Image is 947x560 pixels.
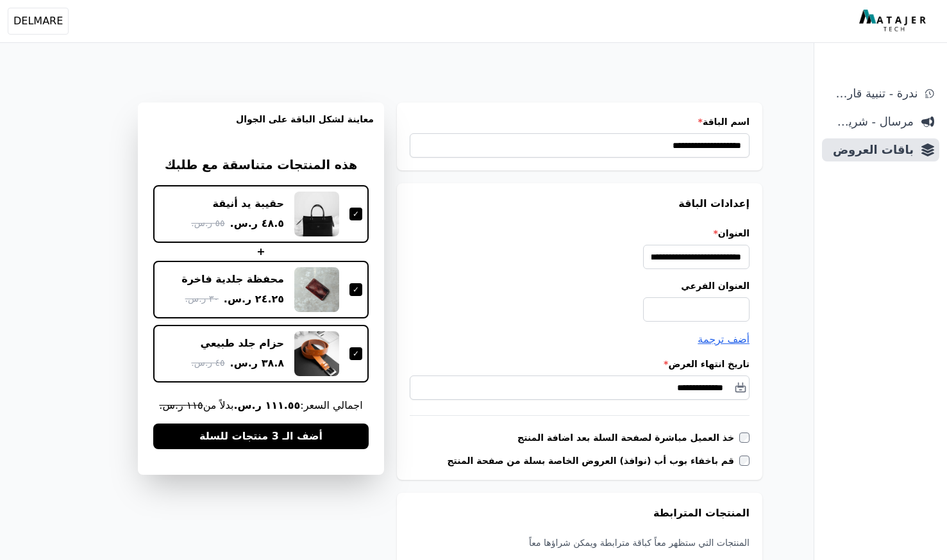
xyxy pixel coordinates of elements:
div: + [153,244,369,259]
span: ٣٨.٨ ر.س. [230,356,284,371]
span: ٤٨.٥ ر.س. [230,216,284,231]
div: محفظة جلدية فاخرة [181,272,284,286]
label: قم باخفاء بوب أب (نوافذ) العروض الخاصة بسلة من صفحة المنتج [447,454,739,467]
s: ١١٥ ر.س. [159,399,203,411]
button: DELMARE [8,8,69,35]
label: العنوان الفرعي [410,279,750,292]
span: أضف ترجمة [698,333,750,345]
div: حقيبة يد أنيقة [213,197,284,211]
button: أضف ترجمة [698,332,750,347]
p: المنتجات التي ستظهر معاً كباقة مترابطة ويمكن شراؤها معاً [410,536,750,549]
h3: هذه المنتجات متناسقة مع طلبك [153,156,369,175]
b: ١١١.٥٥ ر.س. [233,399,300,411]
h3: إعدادات الباقة [410,196,750,211]
iframe: chat widget [893,509,934,547]
div: حزام جلد طبيعي [201,336,285,350]
span: DELMARE [13,13,63,29]
h3: المنتجات المترابطة [410,506,750,521]
label: خذ العميل مباشرة لصفحة السلة بعد اضافة المنتج [517,431,739,444]
span: مرسال - شريط دعاية [827,113,914,131]
img: حزام جلد طبيعي [294,331,339,376]
h3: معاينة لشكل الباقة على الجوال [148,113,374,141]
span: ٣٠ ر.س. [185,292,219,306]
span: ٤٥ ر.س. [191,356,224,370]
label: اسم الباقة [410,115,750,128]
span: اجمالي السعر: بدلاً من [153,398,369,413]
label: العنوان [410,227,750,240]
img: محفظة جلدية فاخرة [294,267,339,312]
label: تاريخ انتهاء العرض [410,358,750,370]
img: MatajerTech Logo [859,10,929,33]
button: أضف الـ 3 منتجات للسلة [153,424,369,449]
span: ٥٥ ر.س. [191,217,224,230]
span: باقات العروض [827,141,914,159]
span: ٢٤.٢٥ ر.س. [224,292,284,307]
img: حقيبة يد أنيقة [294,192,339,236]
span: ندرة - تنبية قارب علي النفاذ [827,85,918,103]
span: أضف الـ 3 منتجات للسلة [199,429,323,444]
